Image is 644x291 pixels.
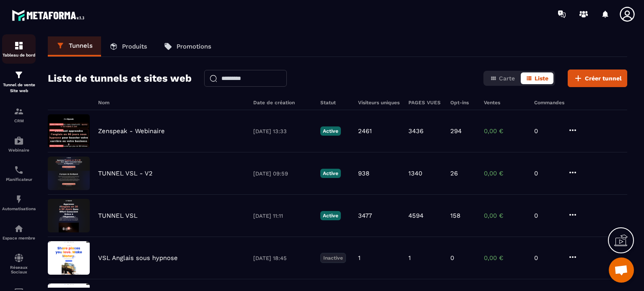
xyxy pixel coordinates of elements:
[358,212,372,219] p: 3477
[2,118,36,123] p: CRM
[585,74,622,82] span: Créer tunnel
[14,224,24,234] img: automations
[484,100,526,106] h6: Ventes
[2,206,36,211] p: Automatisations
[2,34,36,64] a: formationformationTableau de bord
[14,165,24,175] img: scheduler
[14,253,24,263] img: social-network
[2,177,36,182] p: Planificateur
[320,126,341,136] p: Active
[48,199,90,232] img: image
[2,236,36,240] p: Espace membre
[253,128,312,134] p: [DATE] 13:33
[48,114,90,148] img: image
[12,8,87,23] img: logo
[408,100,442,106] h6: PAGES VUES
[253,100,312,106] h6: Date de création
[14,194,24,204] img: automations
[48,157,90,190] img: image
[101,36,156,57] a: Produits
[2,64,36,100] a: formationformationTunnel de vente Site web
[253,255,312,261] p: [DATE] 18:45
[14,136,24,146] img: automations
[358,100,400,106] h6: Visiteurs uniques
[253,213,312,219] p: [DATE] 11:11
[2,53,36,57] p: Tableau de bord
[320,253,346,263] p: Inactive
[484,212,526,219] p: 0,00 €
[2,129,36,159] a: automationsautomationsWebinaire
[98,170,153,177] p: TUNNEL VSL - V2
[2,247,36,281] a: social-networksocial-networkRéseaux Sociaux
[98,127,165,135] p: Zenspeak - Webinaire
[253,170,312,177] p: [DATE] 09:59
[408,127,423,135] p: 3436
[534,254,559,262] p: 0
[177,43,211,50] p: Promotions
[2,82,36,94] p: Tunnel de vente Site web
[568,70,627,87] button: Créer tunnel
[535,75,548,82] span: Liste
[358,127,372,135] p: 2461
[2,217,36,247] a: automationsautomationsEspace membre
[408,170,422,177] p: 1340
[450,212,460,219] p: 158
[14,70,24,80] img: formation
[2,188,36,217] a: automationsautomationsAutomatisations
[2,148,36,152] p: Webinaire
[98,212,138,219] p: TUNNEL VSL
[358,170,369,177] p: 938
[484,254,526,262] p: 0,00 €
[450,170,458,177] p: 26
[320,169,341,178] p: Active
[408,212,423,219] p: 4594
[450,127,462,135] p: 294
[122,43,147,50] p: Produits
[14,41,24,51] img: formation
[2,265,36,274] p: Réseaux Sociaux
[450,254,454,262] p: 0
[320,211,341,220] p: Active
[534,212,559,219] p: 0
[499,75,515,82] span: Carte
[358,254,361,262] p: 1
[320,100,350,106] h6: Statut
[2,159,36,188] a: schedulerschedulerPlanificateur
[69,42,93,49] p: Tunnels
[14,106,24,116] img: formation
[98,100,245,106] h6: Nom
[98,254,178,262] p: VSL Anglais sous hypnose
[485,72,520,84] button: Carte
[534,127,559,135] p: 0
[48,70,192,87] h2: Liste de tunnels et sites web
[484,127,526,135] p: 0,00 €
[48,241,90,275] img: image
[534,100,564,106] h6: Commandes
[609,258,634,283] div: Ouvrir le chat
[534,170,559,177] p: 0
[2,100,36,129] a: formationformationCRM
[450,100,475,106] h6: Opt-ins
[48,36,101,57] a: Tunnels
[156,36,220,57] a: Promotions
[521,72,553,84] button: Liste
[484,170,526,177] p: 0,00 €
[408,254,411,262] p: 1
